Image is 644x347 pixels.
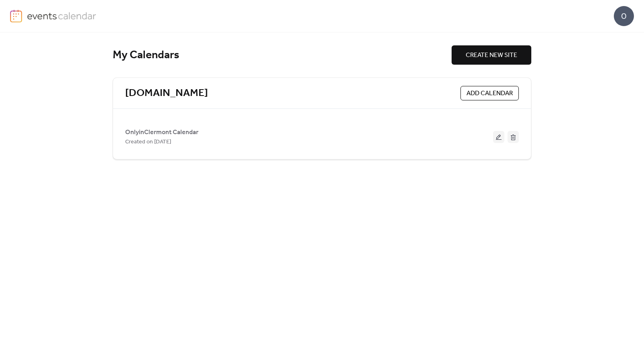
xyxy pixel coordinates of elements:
a: OnlyinClermont Calendar [125,130,198,135]
span: OnlyinClermont Calendar [125,128,198,137]
img: logo-type [27,10,97,22]
div: My Calendars [113,48,452,62]
button: CREATE NEW SITE [452,45,531,65]
div: O [614,6,634,26]
span: ADD CALENDAR [466,89,513,98]
a: [DOMAIN_NAME] [125,87,208,100]
img: logo [10,10,22,22]
button: ADD CALENDAR [460,86,519,100]
span: CREATE NEW SITE [466,51,517,60]
span: Created on [DATE] [125,137,171,147]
